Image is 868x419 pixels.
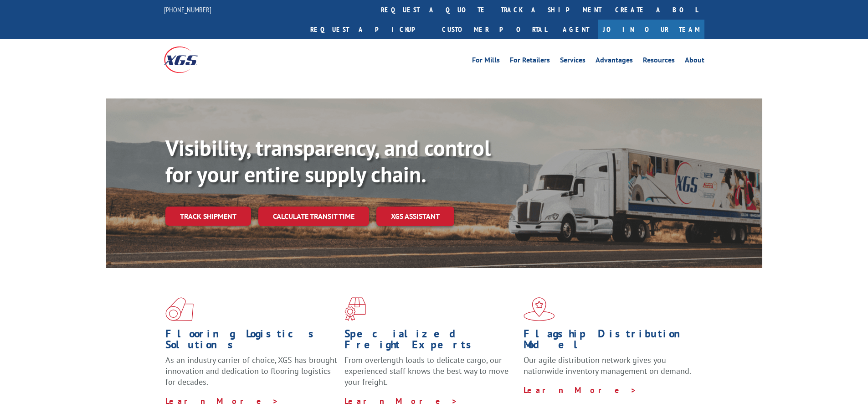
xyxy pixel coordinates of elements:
[164,5,211,14] a: [PHONE_NUMBER]
[596,57,633,67] a: Advantages
[435,20,554,39] a: Customer Portal
[524,355,691,376] span: Our agile distribution network gives you nationwide inventory management on demand.
[258,207,369,226] a: Calculate transit time
[165,396,279,406] a: Learn More >
[560,57,586,67] a: Services
[524,385,637,395] a: Learn More >
[524,297,555,321] img: xgs-icon-flagship-distribution-model-red
[303,20,435,39] a: Request a pickup
[165,297,194,321] img: xgs-icon-total-supply-chain-intelligence-red
[344,355,517,395] p: From overlength loads to delicate cargo, our experienced staff knows the best way to move your fr...
[685,57,704,67] a: About
[165,134,491,188] b: Visibility, transparency, and control for your entire supply chain.
[598,20,704,39] a: Join Our Team
[344,328,517,355] h1: Specialized Freight Experts
[165,355,337,387] span: As an industry carrier of choice, XGS has brought innovation and dedication to flooring logistics...
[344,396,458,406] a: Learn More >
[376,207,454,226] a: XGS ASSISTANT
[524,328,696,355] h1: Flagship Distribution Model
[472,57,500,67] a: For Mills
[554,20,598,39] a: Agent
[165,207,251,226] a: Track shipment
[510,57,550,67] a: For Retailers
[643,57,675,67] a: Resources
[344,297,366,321] img: xgs-icon-focused-on-flooring-red
[165,328,338,355] h1: Flooring Logistics Solutions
